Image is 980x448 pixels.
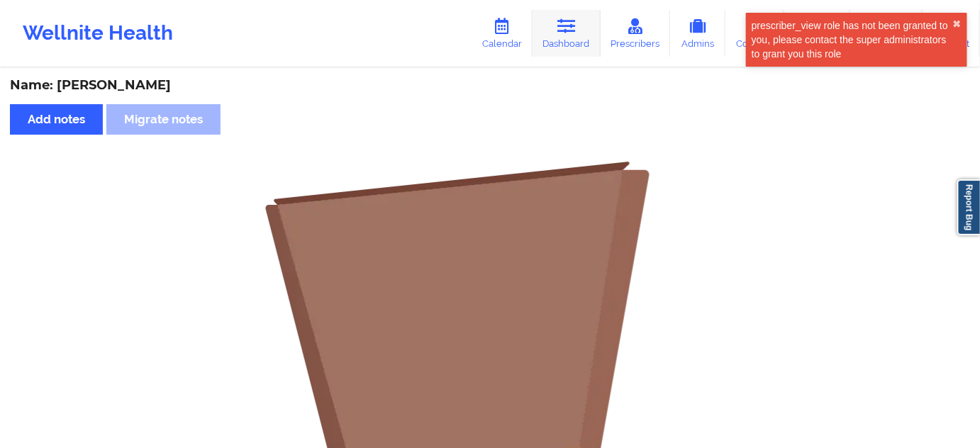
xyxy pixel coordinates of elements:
div: prescriber_view role has not been granted to you, please contact the super administrators to gran... [752,18,953,61]
div: Name: [PERSON_NAME] [10,77,970,94]
a: Admins [670,10,725,57]
button: close [953,18,962,30]
a: Calendar [472,10,533,57]
button: Add notes [10,104,103,135]
a: Report Bug [957,179,980,235]
a: Prescribers [601,10,671,57]
a: Coaches [725,10,784,57]
a: Dashboard [533,10,601,57]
